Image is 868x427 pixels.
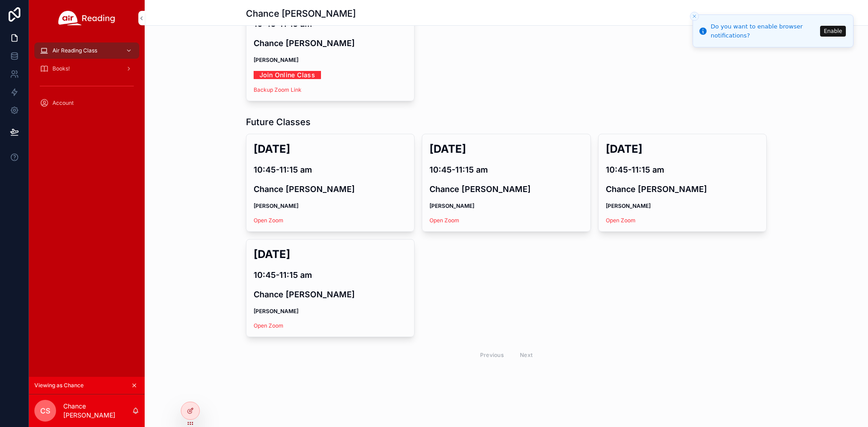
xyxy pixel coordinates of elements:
button: Enable [820,26,846,37]
h4: 10:45-11:15 am [254,269,407,281]
strong: [PERSON_NAME] [254,308,298,314]
h2: [DATE] [606,141,759,156]
span: Books! [52,65,70,72]
strong: [PERSON_NAME] [606,202,651,209]
img: App logo [58,11,115,25]
a: Join Online Class [254,68,321,82]
p: Chance [PERSON_NAME] [63,402,132,420]
a: Air Reading Class [34,42,139,59]
a: Backup Zoom Link [254,86,302,93]
span: CS [40,405,50,416]
div: scrollable content [29,36,145,123]
h4: 10:45-11:15 am [429,164,583,176]
div: Do you want to enable browser notifications? [711,22,817,40]
h4: 10:45-11:15 am [254,164,407,176]
a: Open Zoom [254,217,283,224]
h4: Chance [PERSON_NAME] [254,288,407,300]
h4: Chance [PERSON_NAME] [606,183,759,195]
strong: [PERSON_NAME] [429,202,474,209]
a: Open Zoom [429,217,459,224]
h4: Chance [PERSON_NAME] [429,183,583,195]
a: Open Zoom [254,322,283,329]
h4: Chance [PERSON_NAME] [254,37,407,49]
h1: Future Classes [246,116,311,128]
span: Viewing as Chance [34,382,84,389]
button: Close toast [690,12,699,21]
h2: [DATE] [429,141,583,156]
strong: [PERSON_NAME] [254,202,298,209]
h4: 10:45-11:15 am [606,164,759,176]
h2: [DATE] [254,247,407,262]
h2: [DATE] [254,141,407,156]
a: Books! [34,61,139,77]
span: Account [52,99,74,107]
a: Account [34,95,139,111]
strong: [PERSON_NAME] [254,56,298,63]
span: Air Reading Class [52,47,97,54]
a: Open Zoom [606,217,636,224]
h1: Chance [PERSON_NAME] [246,7,356,20]
h4: Chance [PERSON_NAME] [254,183,407,195]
